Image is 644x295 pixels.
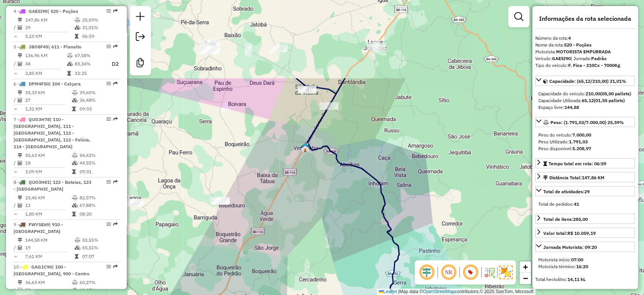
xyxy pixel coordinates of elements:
em: Rota exportada [113,222,118,227]
span: | Jornada: [571,56,607,61]
span: 8 - [14,179,91,192]
td: 144,58 KM [25,236,74,244]
a: Total de itens:285,00 [535,214,635,224]
div: Capacidade do veículo: [538,90,632,97]
span: | 104 - Calçara [49,81,81,87]
td: 32:25 [74,70,105,77]
em: Rota exportada [113,117,118,121]
em: Opções [106,9,111,13]
i: Total de Atividades [18,98,22,102]
div: Map data © contributors,© 2025 TomTom, Microsoft [377,289,535,295]
span: | 611 - Planalto [48,44,81,50]
p: D2 [105,60,119,68]
strong: 4 [568,35,571,41]
span: FWY5E69 [29,222,49,227]
div: Total de atividades:29 [535,198,635,211]
td: 65,51% [82,244,118,252]
td: / [14,159,17,167]
span: | 520 - Poções [48,8,78,14]
i: % de utilização do peso [67,53,73,58]
td: 19 [25,244,74,252]
strong: R$ 10.059,19 [567,230,596,236]
i: Distância Total [18,280,22,285]
td: 39,60% [79,89,117,96]
span: Exibir número da rota [461,263,480,281]
a: Jornada Motorista: 09:20 [535,242,635,252]
td: = [14,253,17,260]
td: / [14,286,17,294]
td: = [14,168,17,175]
td: 27 [25,96,72,104]
span: GAE5I90 [29,8,48,14]
td: 09:03 [79,105,117,113]
i: % de utilização da cubagem [67,62,73,66]
span: DPM4F50 [29,81,49,87]
td: / [14,96,17,104]
span: | 110 - [GEOGRAPHIC_DATA], 111 - [GEOGRAPHIC_DATA], 112 - [GEOGRAPHIC_DATA], 113 - Felícia, 114 -... [14,116,91,149]
i: % de utilização do peso [72,153,78,158]
div: Espaço livre: [538,104,632,111]
a: Exportar sessão [133,29,148,46]
i: Total de Atividades [18,25,22,30]
div: Capacidade Utilizada: [538,97,632,104]
span: QUO3H81 [29,179,50,185]
a: Leaflet [379,289,397,294]
div: Jornada Motorista: 09:20 [543,244,597,251]
em: Rota exportada [113,44,118,49]
i: % de utilização da cubagem [72,98,78,102]
div: Capacidade: (65,12/210,00) 31,01% [535,87,635,114]
span: 4 - [14,8,78,14]
em: Opções [106,44,111,49]
td: 08:20 [79,210,117,218]
strong: 210,00 [586,91,600,96]
div: Valor total: [543,230,596,237]
span: 5 - [14,44,81,50]
a: Distância Total:147,86 KM [535,172,635,182]
div: Total hectolitro: [535,276,635,283]
a: Zoom in [520,261,531,273]
i: Total de Atividades [18,245,22,250]
div: Jornada Motorista: 09:20 [535,253,635,273]
a: Zoom out [520,273,531,284]
a: Exibir filtros [511,9,526,24]
h4: Informações da rota selecionada [535,15,635,22]
span: | 122 - Bateias, 123 - [GEOGRAPHIC_DATA] [14,179,91,192]
td: 31,01% [82,24,118,31]
i: % de utilização da cubagem [72,203,78,208]
i: % de utilização da cubagem [75,25,80,30]
em: Rota exportada [113,9,118,13]
a: Total de atividades:29 [535,186,635,196]
div: Atividade não roteirizada - JOSE EMANUEL PEREIRA OLIVEIRA 0935846557 [124,199,143,206]
td: / [14,59,17,69]
strong: F. Fixa - 210Cx - 7000Kg [568,62,620,68]
strong: MOTORISTA EMPURRADA [556,49,611,54]
i: Tempo total em rota [67,71,71,76]
i: % de utilização do peso [72,280,78,285]
strong: 16:20 [576,264,588,269]
em: Rota exportada [113,81,118,86]
div: Distância Total: [543,174,604,181]
td: 67,58% [74,52,105,59]
td: 3,09 KM [25,168,72,175]
td: 36,63 KM [25,279,72,286]
img: PA Simulação Veredinha [300,143,310,152]
span: Peso do veículo: [538,132,591,138]
strong: 41 [574,201,579,207]
td: 67,88% [79,202,117,209]
div: Total de pedidos: [538,201,632,208]
i: Distância Total [18,53,22,58]
div: Peso disponível: [538,145,632,152]
img: Fluxo de ruas [483,266,495,278]
strong: (05,00 pallets) [600,91,631,96]
span: QUO3H78 [29,116,50,122]
img: Exibir/Ocultar setores [499,265,513,279]
td: 25,59% [82,16,118,24]
div: Peso: (1.791,03/7.000,00) 25,59% [535,129,635,155]
span: | [398,289,399,294]
span: − [523,273,528,283]
em: Opções [106,222,111,227]
a: Tempo total em rota: 06:59 [535,158,635,168]
i: Distância Total [18,153,22,158]
td: / [14,24,17,31]
td: 22 [25,286,72,294]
